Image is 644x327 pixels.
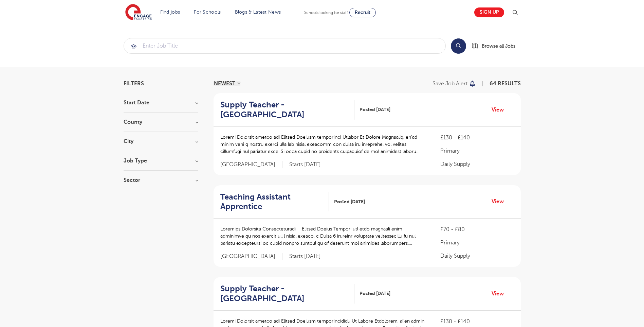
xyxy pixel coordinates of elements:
[124,177,198,183] h3: Sector
[124,119,198,125] h3: County
[194,10,221,15] a: For Schools
[125,4,152,21] img: Engage Education
[124,158,198,163] h3: Job Type
[433,81,476,86] button: Save job alert
[124,139,198,144] h3: City
[124,38,446,54] div: Submit
[492,105,509,114] a: View
[474,7,504,17] a: Sign up
[220,284,355,304] a: Supply Teacher - [GEOGRAPHIC_DATA]
[440,134,514,142] p: £130 - £140
[235,10,281,15] a: Blogs & Latest News
[289,161,321,168] p: Starts [DATE]
[360,290,390,297] span: Posted [DATE]
[472,42,521,50] a: Browse all Jobs
[492,289,509,298] a: View
[220,100,355,120] a: Supply Teacher - [GEOGRAPHIC_DATA]
[440,147,514,155] p: Primary
[334,198,365,205] span: Posted [DATE]
[220,192,324,212] h2: Teaching Assistant Apprentice
[160,10,180,15] a: Find jobs
[220,225,427,247] p: Loremips Dolorsita Consecteturadi – Elitsed Doeius Tempori utl etdo magnaali enim adminimve qu no...
[360,106,390,113] span: Posted [DATE]
[124,81,144,86] span: Filters
[349,8,376,17] a: Recruit
[440,160,514,168] p: Daily Supply
[440,225,514,234] p: £70 - £80
[220,192,329,212] a: Teaching Assistant Apprentice
[220,253,282,260] span: [GEOGRAPHIC_DATA]
[482,42,515,50] span: Browse all Jobs
[440,317,514,326] p: £130 - £140
[220,134,427,155] p: Loremi Dolorsit ametco adi Elitsed Doeiusm temporInci Utlabor Et Dolore Magnaaliq, en’ad minim ve...
[433,81,467,86] p: Save job alert
[451,38,466,54] button: Search
[492,197,509,206] a: View
[124,100,198,105] h3: Start Date
[490,81,521,87] span: 64 RESULTS
[440,252,514,260] p: Daily Supply
[289,253,321,260] p: Starts [DATE]
[124,38,445,53] input: Submit
[220,100,349,120] h2: Supply Teacher - [GEOGRAPHIC_DATA]
[304,10,348,15] span: Schools looking for staff
[220,284,349,304] h2: Supply Teacher - [GEOGRAPHIC_DATA]
[220,161,282,168] span: [GEOGRAPHIC_DATA]
[440,239,514,247] p: Primary
[355,10,370,15] span: Recruit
